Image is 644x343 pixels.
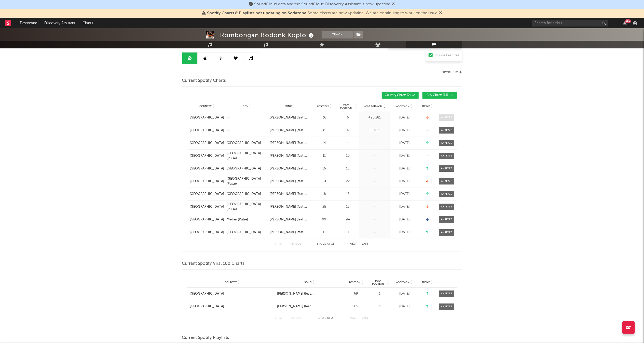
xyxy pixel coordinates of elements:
div: 25 [313,204,336,209]
div: 6 [338,115,358,120]
span: Peak Position [370,279,386,285]
div: 16 [338,166,358,171]
div: 14 [313,141,336,146]
button: First [276,317,283,320]
button: Previous [288,317,302,320]
div: [GEOGRAPHIC_DATA] [227,141,261,146]
div: 1 2 2 [312,315,340,321]
span: Song [304,281,312,284]
div: [GEOGRAPHIC_DATA] [227,230,261,235]
a: [GEOGRAPHIC_DATA] [190,153,224,159]
div: 22 [338,179,358,184]
div: [DATE] [392,204,417,209]
button: Next [350,317,357,320]
a: [GEOGRAPHIC_DATA] [190,217,224,222]
span: Current Spotify Viral 100 Charts [182,261,245,267]
a: [PERSON_NAME] (feat. [GEOGRAPHIC_DATA]) [270,217,310,222]
a: [PERSON_NAME] (feat. [GEOGRAPHIC_DATA]) [270,204,310,209]
div: 10 [338,153,358,159]
div: [GEOGRAPHIC_DATA] [190,291,224,296]
a: [GEOGRAPHIC_DATA] [190,179,224,184]
div: 11 [313,230,336,235]
div: [DATE] [392,217,417,222]
div: [DATE] [392,141,417,146]
div: 36 [313,115,336,120]
span: Current Spotify Playlists [182,335,229,341]
div: [DATE] [392,179,417,184]
input: Search for artists [532,20,608,27]
a: [PERSON_NAME] (feat. [GEOGRAPHIC_DATA]) [277,304,342,309]
button: Country Charts(2) [382,92,419,99]
div: [DATE] [392,230,417,235]
span: Added On [396,105,410,108]
a: [PERSON_NAME] (feat. [GEOGRAPHIC_DATA]) [270,192,310,197]
span: Current Spotify Charts [182,78,226,84]
a: [PERSON_NAME] (feat. [GEOGRAPHIC_DATA]) [270,230,310,235]
a: [GEOGRAPHIC_DATA] [190,230,224,235]
a: [PERSON_NAME] (feat. [GEOGRAPHIC_DATA]) [270,128,310,133]
div: [DATE] [392,128,417,133]
span: of [327,317,330,319]
span: Trend [422,105,430,108]
button: Export CSV [441,71,462,74]
a: [GEOGRAPHIC_DATA] (Pulse) [227,176,267,186]
div: 11 [313,153,336,159]
div: 69 [345,291,368,296]
div: 66,921 [360,128,389,133]
div: [DATE] [392,115,417,120]
div: 490,281 [360,115,389,120]
a: [GEOGRAPHIC_DATA] [227,141,267,146]
a: [PERSON_NAME] (feat. [GEOGRAPHIC_DATA]) [270,141,310,146]
a: [GEOGRAPHIC_DATA] [190,192,224,197]
span: : Some charts are now updating. We are continuing to work on the issue [207,11,438,15]
span: Daily Streams [364,104,382,108]
a: [GEOGRAPHIC_DATA] [227,230,267,235]
div: [GEOGRAPHIC_DATA] (Pulse) [227,151,267,161]
span: City Charts ( 14 ) [426,94,449,97]
div: 18 [338,192,358,197]
div: 24 [313,179,336,184]
span: Country [225,281,237,284]
div: [GEOGRAPHIC_DATA] [190,128,224,133]
div: [PERSON_NAME] (feat. [GEOGRAPHIC_DATA]) [270,153,310,159]
div: 3 [370,304,389,309]
span: Position [317,105,329,108]
span: Country Charts ( 2 ) [385,94,411,97]
div: [DATE] [392,166,417,171]
div: Medan (Pulse) [227,217,248,222]
div: 94 [338,217,358,222]
span: Added On [396,281,410,284]
a: [GEOGRAPHIC_DATA] [190,141,224,146]
a: [PERSON_NAME] (feat. [GEOGRAPHIC_DATA]) [270,115,310,120]
a: [GEOGRAPHIC_DATA] [190,166,224,171]
button: First [276,243,283,245]
div: [GEOGRAPHIC_DATA] [227,166,261,171]
button: 99+ [623,21,627,25]
span: Peak Position [338,103,354,109]
div: 11 [338,230,358,235]
span: Position [349,281,361,284]
span: Trend [422,281,430,284]
span: Spotify Charts & Playlists not updating on Sodatone [207,11,307,15]
a: [PERSON_NAME] (feat. [GEOGRAPHIC_DATA]) [270,166,310,171]
a: [PERSON_NAME] (feat. [GEOGRAPHIC_DATA]) [270,179,310,184]
a: [GEOGRAPHIC_DATA] [190,115,224,120]
span: SoundCloud data and the SoundCloud Discovery Assistant is now updating [254,2,391,6]
a: Discovery Assistant [41,18,79,28]
span: Song [285,105,292,108]
a: [GEOGRAPHIC_DATA] [227,166,267,171]
a: [PERSON_NAME] (feat. [GEOGRAPHIC_DATA]) [277,291,342,296]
